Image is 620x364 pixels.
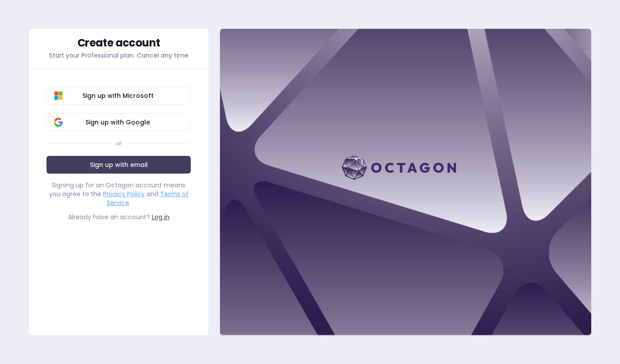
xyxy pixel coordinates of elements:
[103,190,145,198] a: Privacy Policy
[46,51,191,60] p: Start your Professional plan. Cancel any time
[46,156,191,174] a: Sign up with email
[46,87,191,105] button: Sign up with Microsoft
[46,38,191,48] div: Create account
[107,190,189,207] a: Terms of Service
[152,213,169,221] a: Log in
[46,113,191,131] button: Sign up with Google
[46,181,191,207] div: Signing up for an Octagon account means you agree to the and .
[46,213,191,221] div: Already have an account?
[52,118,183,127] span: Sign up with Google
[52,91,183,100] span: Sign up with Microsoft
[116,140,121,147] div: or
